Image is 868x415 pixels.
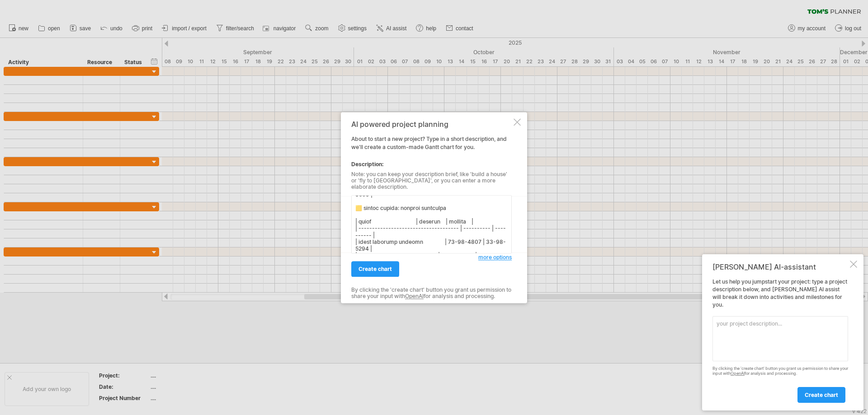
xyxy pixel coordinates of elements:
[351,261,399,277] a: create chart
[712,278,848,402] div: Let us help you jumpstart your project: type a project description below, and [PERSON_NAME] AI as...
[478,253,512,261] a: more options
[351,287,512,300] div: By clicking the 'create chart' button you grant us permission to share your input with for analys...
[405,293,424,300] a: OpenAI
[351,160,512,168] div: Description:
[359,266,392,272] span: create chart
[478,254,512,261] span: more options
[731,371,745,376] a: OpenAI
[351,120,512,128] div: AI powered project planning
[712,366,848,376] div: By clicking the 'create chart' button you grant us permission to share your input with for analys...
[805,392,838,398] span: create chart
[712,262,848,271] div: [PERSON_NAME] AI-assistant
[351,120,512,295] div: About to start a new project? Type in a short description, and we'll create a custom-made Gantt c...
[797,387,845,403] a: create chart
[351,171,512,191] div: Note: you can keep your description brief, like 'build a house' or 'fly to [GEOGRAPHIC_DATA]', or...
